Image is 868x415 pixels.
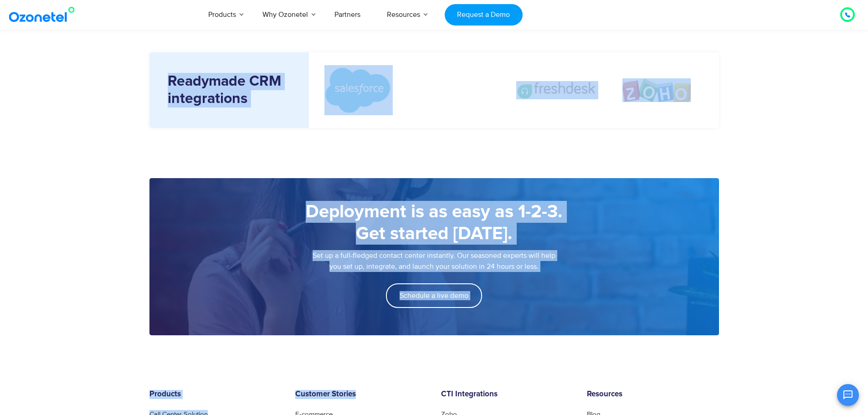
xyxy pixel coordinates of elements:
[441,390,573,399] h6: CTI Integrations
[587,390,719,399] h6: Resources
[168,250,701,272] p: Set up a full-fledged contact center instantly. Our seasoned experts will help you set up, integr...
[837,384,859,406] button: Open chat
[168,73,295,108] h5: Readymade CRM integrations
[445,4,523,26] a: Request a Demo
[400,292,468,299] span: Schedule a live demo
[386,283,482,308] a: Schedule a live demo
[168,201,701,245] h5: Deployment is as easy as 1-2-3. Get started [DATE].
[149,390,282,399] h6: Products
[295,390,427,399] h6: Customer Stories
